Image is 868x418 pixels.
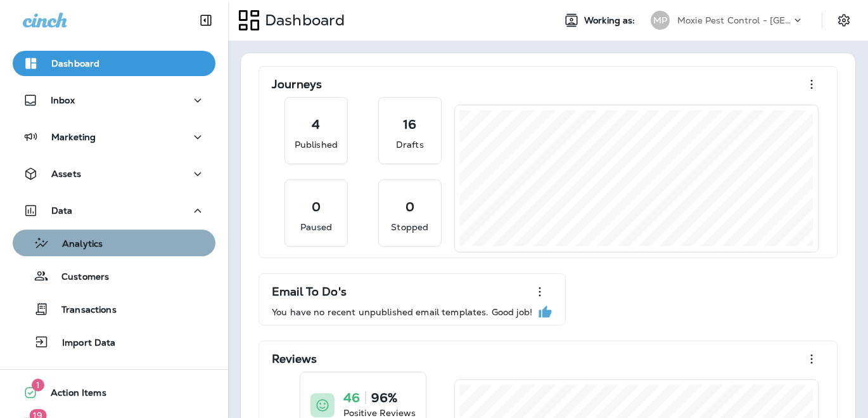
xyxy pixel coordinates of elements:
button: 1Action Items [13,380,215,405]
button: Assets [13,161,215,186]
p: Analytics [49,238,103,251]
p: 16 [403,118,416,131]
p: 0 [312,200,321,213]
p: Email To Do's [272,285,347,298]
p: Dashboard [51,58,99,69]
button: Settings [833,9,855,32]
span: 1 [32,379,44,391]
span: Working as: [584,15,638,26]
p: Published [295,138,338,151]
p: 4 [312,118,320,131]
p: Reviews [272,353,317,365]
p: Customers [49,271,109,284]
p: Import Data [49,337,116,349]
button: Inbox [13,88,215,113]
p: Inbox [51,95,75,105]
button: Transactions [13,296,215,322]
button: Analytics [13,230,215,256]
p: 0 [405,200,414,213]
button: Import Data [13,329,215,355]
button: Collapse Sidebar [188,8,224,33]
button: Data [13,198,215,223]
p: 46 [343,391,360,404]
p: Marketing [51,132,96,142]
button: Marketing [13,124,215,150]
button: Dashboard [13,51,215,76]
p: Data [51,206,73,216]
p: Dashboard [260,11,345,30]
p: Stopped [391,221,428,233]
p: Moxie Pest Control - [GEOGRAPHIC_DATA] [GEOGRAPHIC_DATA] [677,15,791,25]
p: Transactions [49,304,117,317]
p: 96% [371,391,397,404]
span: Action Items [38,388,106,403]
p: Journeys [272,78,322,91]
p: Drafts [396,138,424,151]
button: Customers [13,263,215,289]
div: MP [651,11,670,30]
p: Paused [300,221,333,233]
p: Assets [51,169,81,179]
p: You have no recent unpublished email templates. Good job! [272,307,532,317]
